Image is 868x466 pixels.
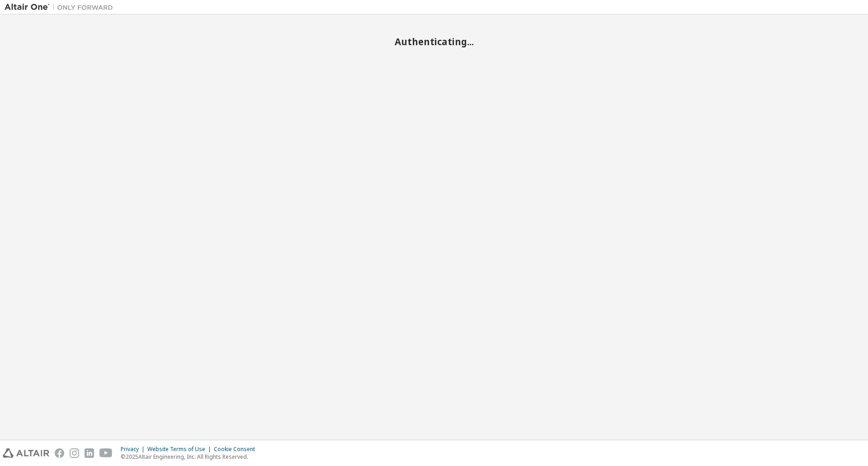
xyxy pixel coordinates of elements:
img: instagram.svg [70,448,79,458]
h2: Authenticating... [5,36,863,47]
div: Website Terms of Use [147,446,214,453]
img: facebook.svg [55,448,64,458]
img: linkedin.svg [85,448,94,458]
img: altair_logo.svg [3,448,49,458]
p: © 2025 Altair Engineering, Inc. All Rights Reserved. [121,453,260,461]
img: youtube.svg [99,448,113,458]
div: Cookie Consent [214,446,260,453]
img: Altair One [5,3,118,12]
div: Privacy [121,446,147,453]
